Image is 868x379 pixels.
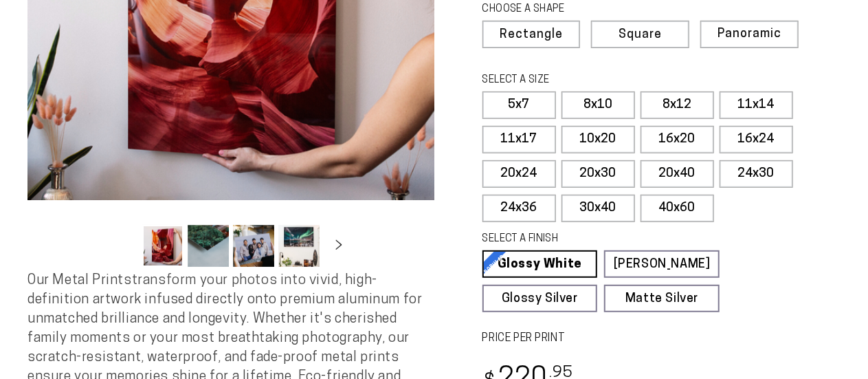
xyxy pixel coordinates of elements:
legend: SELECT A FINISH [482,232,692,247]
span: Panoramic [717,28,781,41]
label: 40x60 [641,195,714,222]
button: Load image 4 in gallery view [278,225,320,267]
legend: CHOOSE A SHAPE [482,2,672,17]
span: Rectangle [500,29,563,41]
legend: SELECT A SIZE [482,73,692,88]
label: 16x24 [720,126,793,153]
a: Glossy White [482,250,598,278]
label: 8x10 [561,91,635,119]
label: 20x30 [561,160,635,188]
button: Slide right [324,230,354,261]
a: Glossy Silver [482,285,598,312]
label: 20x24 [482,160,556,188]
label: 30x40 [561,195,635,222]
button: Load image 1 in gallery view [142,225,183,267]
button: Load image 3 in gallery view [233,225,274,267]
a: [PERSON_NAME] [604,250,720,278]
label: 11x17 [482,126,556,153]
label: 24x36 [482,195,556,222]
label: 5x7 [482,91,556,119]
button: Slide left [108,230,138,261]
label: 20x40 [641,160,714,188]
label: PRICE PER PRINT [482,331,841,347]
label: 10x20 [561,126,635,153]
label: 24x30 [720,160,793,188]
a: Matte Silver [604,285,720,312]
label: 8x12 [641,91,714,119]
button: Load image 2 in gallery view [188,225,229,267]
label: 11x14 [720,91,793,119]
span: Square [619,29,662,41]
label: 16x20 [641,126,714,153]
